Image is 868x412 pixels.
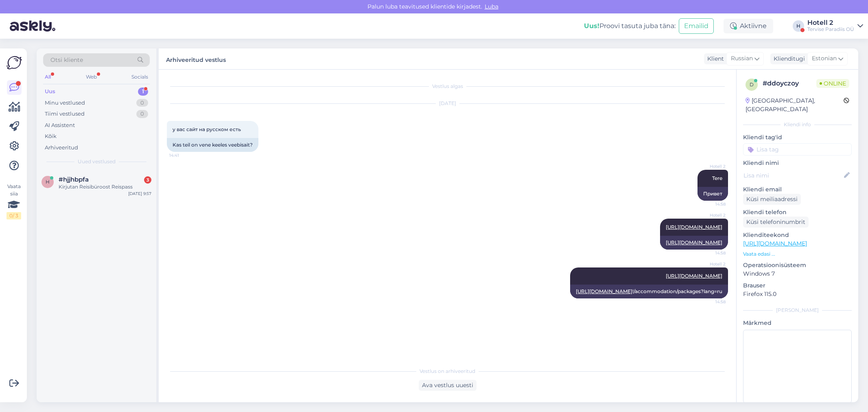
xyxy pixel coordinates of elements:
[807,26,854,33] div: Tervise Paradiis OÜ
[743,290,852,298] p: Firefox 115.0
[743,240,807,247] a: [URL][DOMAIN_NAME]
[138,88,148,96] div: 1
[84,72,98,82] div: Web
[695,163,726,169] span: Hotell 2
[743,250,852,258] p: Vaata edasi ...
[45,144,78,152] div: Arhiveeritud
[704,55,724,63] div: Klient
[666,239,722,245] a: [URL][DOMAIN_NAME]
[743,231,852,239] p: Klienditeekond
[167,100,728,107] div: [DATE]
[167,138,258,152] div: Kas teil on vene keeles veebisait?
[695,250,726,256] span: 14:58
[695,212,726,218] span: Hotell 2
[482,3,501,10] span: Luba
[743,270,852,278] p: Windows 7
[697,187,728,201] div: Привет
[7,55,22,70] img: Askly Logo
[576,288,632,294] a: [URL][DOMAIN_NAME]
[584,21,676,31] div: Proovi tasuta juba täna:
[45,110,85,118] div: Tiimi vestlused
[144,176,151,184] div: 3
[743,171,842,180] input: Lisa nimi
[45,99,85,107] div: Minu vestlused
[731,54,753,63] span: Russian
[750,81,754,88] span: d
[724,19,773,33] div: Aktiivne
[666,273,722,279] a: [URL][DOMAIN_NAME]
[743,261,852,270] p: Operatsioonisüsteem
[695,201,726,207] span: 14:58
[7,183,21,219] div: Vaata siia
[743,307,852,314] div: [PERSON_NAME]
[166,53,226,64] label: Arhiveeritud vestlus
[173,126,241,132] span: у вас сайт на русском есть
[807,20,863,33] a: Hotell 2Tervise Paradiis OÜ
[50,56,83,64] span: Otsi kliente
[167,83,728,90] div: Vestlus algas
[743,319,852,327] p: Märkmed
[46,179,50,185] span: h
[59,183,151,191] div: Kirjutan Reisibüroost Reispass
[136,110,148,118] div: 0
[45,88,55,96] div: Uus
[43,72,52,82] div: All
[59,176,89,183] span: #hjjhbpfa
[763,79,816,88] div: # ddoyczoy
[743,159,852,167] p: Kliendi nimi
[128,191,151,197] div: [DATE] 9:57
[419,380,477,391] div: Ava vestlus uuesti
[420,368,475,375] span: Vestlus on arhiveeritud
[45,132,57,140] div: Kõik
[45,121,75,129] div: AI Assistent
[570,285,728,298] div: !/accommodation/packages?lang=ru
[695,261,726,267] span: Hotell 2
[807,20,854,26] div: Hotell 2
[169,152,200,158] span: 14:41
[743,208,852,217] p: Kliendi telefon
[712,175,722,181] span: Tere
[770,55,805,63] div: Klienditugi
[743,133,852,142] p: Kliendi tag'id
[793,20,804,32] div: H
[743,185,852,194] p: Kliendi email
[130,72,150,82] div: Socials
[746,96,844,114] div: [GEOGRAPHIC_DATA], [GEOGRAPHIC_DATA]
[743,121,852,128] div: Kliendi info
[743,281,852,290] p: Brauser
[743,217,809,228] div: Küsi telefoninumbrit
[816,79,849,88] span: Online
[666,224,722,230] a: [URL][DOMAIN_NAME]
[679,18,714,34] button: Emailid
[136,99,148,107] div: 0
[743,194,801,205] div: Küsi meiliaadressi
[584,22,599,30] b: Uus!
[743,143,852,156] input: Lisa tag
[7,212,21,219] div: 0 / 3
[78,158,116,165] span: Uued vestlused
[695,299,726,305] span: 14:58
[812,54,837,63] span: Estonian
